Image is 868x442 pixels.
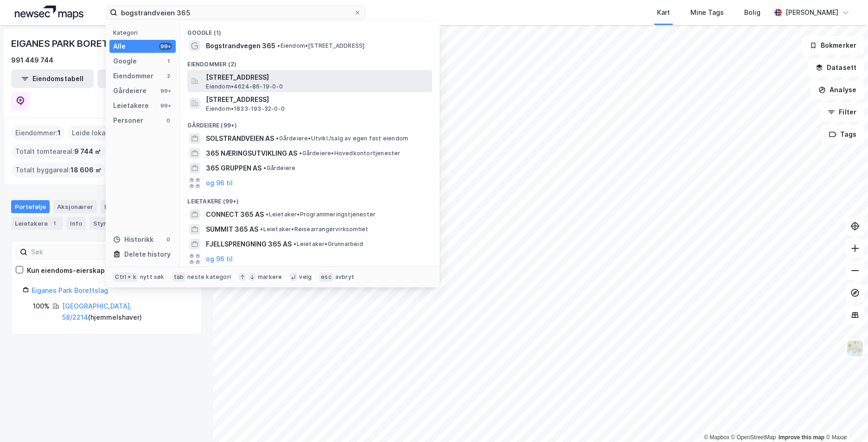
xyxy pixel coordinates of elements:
button: Analyse [811,81,864,99]
span: Gårdeiere [263,164,295,172]
div: 100% [33,301,50,312]
div: 0 [165,117,172,124]
button: og 96 til [206,253,233,265]
span: • [299,150,302,157]
button: Filter [820,103,864,121]
img: logo.a4113a55bc3d86da70a041830d287a7e.svg [15,6,83,19]
iframe: Chat Widget [822,398,868,442]
div: Totalt tomteareal : [12,144,105,159]
div: Personer [113,115,143,126]
span: CONNECT 365 AS [206,209,264,220]
span: 1 [57,127,61,139]
button: og 96 til [206,177,233,189]
span: 365 GRUPPEN AS [206,163,262,174]
input: Søk [27,245,129,259]
div: [PERSON_NAME] [785,7,838,18]
div: Eiendommer [101,200,158,213]
div: Historikk [113,234,153,245]
div: Leietakere [11,217,63,230]
div: Totalt byggareal : [12,163,105,177]
div: Mine Tags [690,7,724,18]
div: ( hjemmelshaver ) [62,301,191,323]
div: neste kategori [187,273,231,281]
div: Info [66,217,86,230]
span: • [260,226,263,233]
span: Gårdeiere • Utvikl./salg av egen fast eiendom [276,135,408,142]
div: avbryt [335,273,354,281]
span: Leietaker • Grunnarbeid [294,240,363,248]
button: Tags [821,125,864,144]
a: Eiganes Park Borettslag [32,286,108,294]
span: 365 NÆRINGSUTVIKLING AS [206,148,297,159]
button: Datasett [808,58,864,77]
span: [STREET_ADDRESS] [206,94,428,105]
span: Eiendom • [STREET_ADDRESS] [277,42,364,50]
a: Improve this map [779,434,824,441]
span: FJELLSPRENGNING 365 AS [206,239,292,250]
div: Styret [89,217,128,230]
div: 991 449 744 [11,55,53,66]
div: tab [172,272,186,282]
span: Eiendom • 4624-86-19-0-0 [206,83,282,90]
div: velg [299,273,312,281]
div: Bolig [744,7,760,18]
span: • [266,211,268,218]
button: Bokmerker [802,36,864,55]
div: Eiendommer [113,70,153,82]
a: OpenStreetMap [731,434,776,441]
span: • [277,42,280,49]
span: Leietaker • Reisearrangørvirksomhet [260,226,368,233]
div: Kategori [113,29,176,36]
span: • [263,164,266,171]
div: Leietakere [113,100,149,111]
div: 2 [165,72,172,80]
span: [STREET_ADDRESS] [206,72,428,83]
input: Søk på adresse, matrikkel, gårdeiere, leietakere eller personer [117,6,354,19]
div: 1 [50,219,59,228]
div: Kart [657,7,670,18]
div: Google (1) [180,22,440,38]
span: Gårdeiere • Hovedkontortjenester [299,150,400,157]
div: markere [258,273,282,281]
div: Eiendommer : [12,126,64,140]
div: Leietakere (99+) [180,190,440,207]
div: Ctrl + k [113,272,138,282]
div: Kun eiendoms-eierskap [27,265,105,276]
div: Delete history [124,249,171,260]
div: Aksjonærer [53,200,97,213]
div: Portefølje [11,200,50,213]
span: Bogstrandvegen 365 [206,40,275,51]
div: 99+ [159,102,172,109]
a: Mapbox [704,434,729,441]
div: 1 [165,57,172,65]
div: 99+ [159,87,172,95]
div: Google [113,56,137,67]
div: Gårdeiere [113,85,147,96]
div: Alle [113,41,126,52]
div: Eiendommer (2) [180,53,440,70]
div: EIGANES PARK BORETTSLAG [11,36,140,51]
button: Eiendomstabell [11,69,94,88]
div: Gårdeiere (99+) [180,114,440,131]
span: • [294,240,296,247]
div: 99+ [159,43,172,50]
span: Leietaker • Programmeringstjenester [266,211,376,218]
div: 0 [165,236,172,243]
div: esc [319,272,333,282]
span: SUMMIT 365 AS [206,224,258,235]
div: nytt søk [140,273,165,281]
span: • [276,135,279,142]
span: SOLSTRANDVEIEN AS [206,133,274,144]
div: Leide lokasjoner : [68,126,134,140]
a: [GEOGRAPHIC_DATA], 58/2214 [62,302,132,321]
span: 18 606 ㎡ [70,164,102,176]
span: 9 744 ㎡ [74,146,101,157]
img: Z [846,340,864,357]
span: Eiendom • 1833-193-32-0-0 [206,105,285,113]
button: Leietakertabell [97,69,180,88]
